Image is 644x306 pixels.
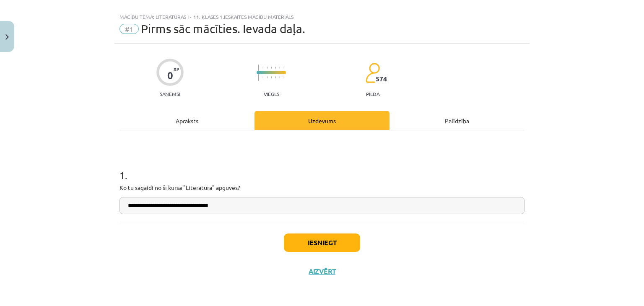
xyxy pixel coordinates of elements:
img: icon-short-line-57e1e144782c952c97e751825c79c345078a6d821885a25fce030b3d8c18986b.svg [275,67,276,69]
p: Viegls [264,91,279,97]
button: Iesniegt [284,233,360,252]
img: icon-short-line-57e1e144782c952c97e751825c79c345078a6d821885a25fce030b3d8c18986b.svg [275,76,276,78]
span: XP [174,67,179,71]
div: Mācību tēma: Literatūras i - 11. klases 1.ieskaites mācību materiāls [119,14,525,20]
img: icon-short-line-57e1e144782c952c97e751825c79c345078a6d821885a25fce030b3d8c18986b.svg [283,67,284,69]
span: 574 [376,75,387,83]
img: icon-short-line-57e1e144782c952c97e751825c79c345078a6d821885a25fce030b3d8c18986b.svg [262,67,263,69]
img: students-c634bb4e5e11cddfef0936a35e636f08e4e9abd3cc4e673bd6f9a4125e45ecb1.svg [365,62,380,83]
img: icon-short-line-57e1e144782c952c97e751825c79c345078a6d821885a25fce030b3d8c18986b.svg [267,76,267,78]
img: icon-short-line-57e1e144782c952c97e751825c79c345078a6d821885a25fce030b3d8c18986b.svg [271,76,272,78]
img: icon-long-line-d9ea69661e0d244f92f715978eff75569469978d946b2353a9bb055b3ed8787d.svg [258,65,259,81]
span: #1 [119,24,139,34]
p: pilda [366,91,379,97]
h1: 1 . [119,155,525,181]
div: Apraksts [119,111,254,130]
img: icon-short-line-57e1e144782c952c97e751825c79c345078a6d821885a25fce030b3d8c18986b.svg [271,67,272,69]
p: Saņemsi [156,91,184,97]
img: icon-short-line-57e1e144782c952c97e751825c79c345078a6d821885a25fce030b3d8c18986b.svg [279,67,280,69]
div: 0 [167,70,173,81]
img: icon-close-lesson-0947bae3869378f0d4975bcd49f059093ad1ed9edebbc8119c70593378902aed.svg [5,34,9,40]
img: icon-short-line-57e1e144782c952c97e751825c79c345078a6d821885a25fce030b3d8c18986b.svg [267,67,267,69]
img: icon-short-line-57e1e144782c952c97e751825c79c345078a6d821885a25fce030b3d8c18986b.svg [283,76,284,78]
span: Pirms sāc mācīties. Ievada daļa. [141,22,305,36]
div: Uzdevums [254,111,390,130]
div: Palīdzība [390,111,525,130]
img: icon-short-line-57e1e144782c952c97e751825c79c345078a6d821885a25fce030b3d8c18986b.svg [279,76,280,78]
p: Ko tu sagaidi no šī kursa "Literatūra" apguves? [119,183,525,192]
button: Aizvērt [306,267,338,275]
img: icon-short-line-57e1e144782c952c97e751825c79c345078a6d821885a25fce030b3d8c18986b.svg [262,76,263,78]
